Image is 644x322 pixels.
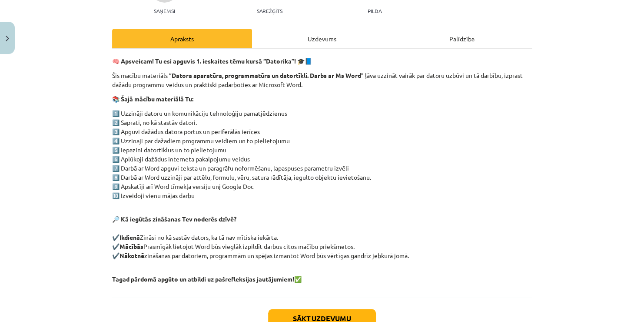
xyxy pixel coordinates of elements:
[150,8,179,14] p: Saņemsi
[112,275,532,284] p: ✅
[112,205,532,269] p: ✔️ Zināsi no kā sastāv dators, ka tā nav mītiska iekārta. ✔️ Prasmīgāk lietojot Word būs vieglāk ...
[112,95,193,103] strong: 📚 Šajā mācību materiālā Tu:
[112,275,294,283] strong: Tagad pārdomā apgūto un atbildi uz pašrefleksijas jautājumiem!
[112,215,236,223] strong: 🔎 Kā iegūtās zināšanas Tev noderēs dzīvē?
[112,29,252,48] div: Apraksts
[112,71,532,89] p: Šis macību materiāls “ ” ļāva uzzināt vairāk par datoru uzbūvi un tā darbību, izprast dažādu prog...
[252,29,392,48] div: Uzdevums
[392,29,532,48] div: Palīdzība
[112,109,532,200] p: 1️⃣ Uzzināji datoru un komunikāciju tehnoloģiju pamatjēdzienus 2️⃣ Saprati, no kā stastāv datori....
[368,8,382,14] p: pilda
[112,57,312,65] strong: 🧠 Apsveicam! Tu esi apguvis 1. ieskaites tēmu kursā “Datorika”! 🎓📘
[257,8,282,14] p: Sarežģīts
[120,233,140,241] strong: Ikdienā
[6,36,9,41] img: icon-close-lesson-0947bae3869378f0d4975bcd49f059093ad1ed9edebbc8119c70593378902aed.svg
[120,242,143,250] strong: Mācībās
[120,252,144,259] strong: Nākotnē
[172,71,361,79] strong: Datora aparatūra, programmatūra un datortīkli. Darbs ar Ms Word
